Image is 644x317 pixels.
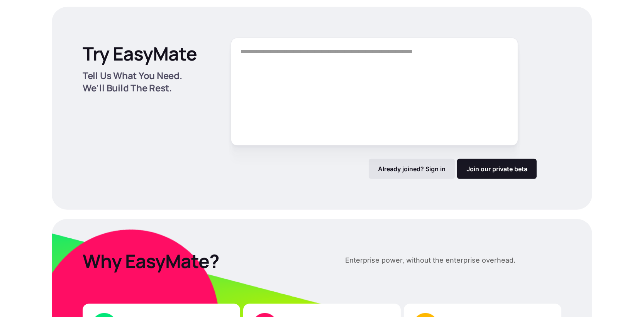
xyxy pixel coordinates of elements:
a: Already joined? Sign in [369,159,455,179]
p: Already joined? Sign in [378,165,446,173]
form: Form [231,38,537,179]
p: Tell Us What You Need. We’ll Build The Rest. [83,69,205,94]
p: Enterprise power, without the enterprise overhead. [345,255,515,266]
a: Join our private beta [457,159,537,179]
p: Try EasyMate [83,42,197,65]
p: Why EasyMate? [83,250,320,272]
